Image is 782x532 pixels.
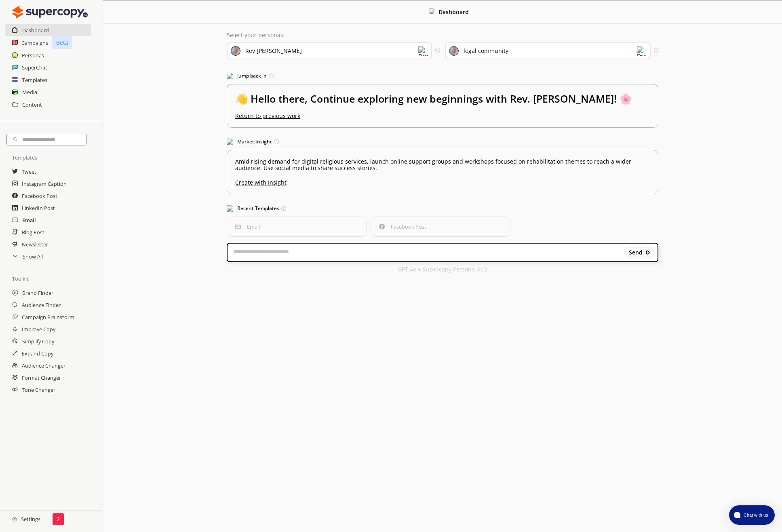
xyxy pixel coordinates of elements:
[654,48,659,53] img: Tooltip Icon
[429,8,434,14] img: Close
[274,139,279,144] img: Tooltip Icon
[449,46,459,56] img: Audience Icon
[22,226,44,238] a: Blog Post
[269,74,274,78] img: Tooltip Icon
[22,360,65,372] a: Audience Changer
[22,335,54,347] a: Simplify Copy
[22,347,53,360] a: Expand Copy
[22,323,55,335] a: Improve Copy
[398,266,487,273] p: GPT 4o + Supercopy Persona-AI 3
[12,4,88,20] img: Close
[235,224,241,229] img: Email
[464,48,508,54] div: legal community
[22,178,67,190] a: Instagram Caption
[22,372,61,384] a: Format Changer
[645,250,651,255] img: Close
[22,311,74,323] a: Campaign Brainstorm
[435,48,440,53] img: Tooltip Icon
[235,112,300,120] u: Return to previous work
[637,46,647,56] img: Dropdown Icon
[629,249,643,256] b: Send
[245,48,302,54] div: Rev [PERSON_NAME]
[227,202,659,214] h3: Recent Templates
[57,516,60,522] p: 2
[740,512,770,518] span: Chat with us
[235,175,650,186] u: Create with Insight
[22,24,49,36] a: Dashboard
[227,205,233,212] img: Popular Templates
[227,70,659,82] h3: Jump back in
[22,190,57,202] a: Facebook Post
[227,73,233,79] img: Jump Back In
[379,224,385,229] img: Facebook Post
[235,158,650,171] p: Amid rising demand for digital religious services, launch online support groups and workshops foc...
[227,217,367,237] button: EmailEmail
[22,166,36,178] a: Tweet
[227,136,659,148] h3: Market Insight
[22,214,36,226] a: Email
[21,37,48,49] a: Campaigns
[22,49,44,61] a: Personas
[418,46,428,56] img: Dropdown Icon
[22,61,47,74] a: SuperChat
[22,299,61,311] a: Audience Finder
[12,517,17,521] img: Close
[22,99,42,111] a: Content
[227,139,233,145] img: Market Insight
[371,217,510,237] button: Facebook PostFacebook Post
[438,8,469,16] b: Dashboard
[22,384,55,396] a: Tone Changer
[729,505,775,525] button: atlas-launcher
[281,206,286,211] img: Tooltip Icon
[52,36,72,49] p: Beta
[22,202,55,214] a: LinkedIn Post
[22,238,48,250] a: Newsletter
[22,287,53,299] a: Brand Finder
[22,74,47,86] a: Templates
[231,46,240,56] img: Brand Icon
[22,86,37,98] a: Media
[23,250,43,263] a: Show All
[227,32,659,38] p: Select your personas:
[235,93,650,113] h2: 👋 Hello there, Continue exploring new beginnings with Rev. [PERSON_NAME]! 🌸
